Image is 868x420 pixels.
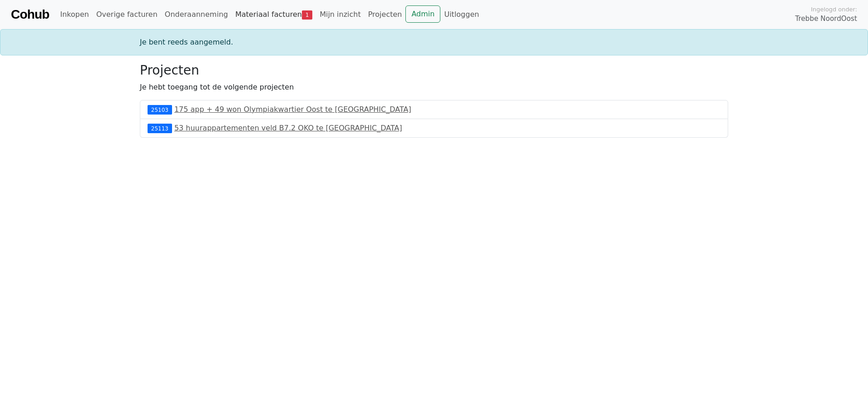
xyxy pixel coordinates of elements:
[302,10,312,20] span: 1
[11,4,49,25] a: Cohub
[440,5,483,24] a: Uitloggen
[365,5,406,24] a: Projecten
[93,5,161,24] a: Overige facturen
[56,5,92,24] a: Inkopen
[811,5,857,14] span: Ingelogd onder:
[316,5,365,24] a: Mijn inzicht
[140,82,728,93] p: Je hebt toegang tot de volgende projecten
[795,14,857,24] span: Trebbe NoordOost
[134,37,734,48] div: Je bent reeds aangemeld.
[140,63,728,78] h3: Projecten
[148,105,172,114] div: 25103
[232,5,316,24] a: Materiaal facturen1
[405,5,440,23] a: Admin
[148,124,172,133] div: 25113
[161,5,232,24] a: Onderaanneming
[174,105,411,114] a: 175 app + 49 won Olympiakwartier Oost te [GEOGRAPHIC_DATA]
[174,124,402,132] a: 53 huurappartementen veld B7.2 OKO te [GEOGRAPHIC_DATA]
